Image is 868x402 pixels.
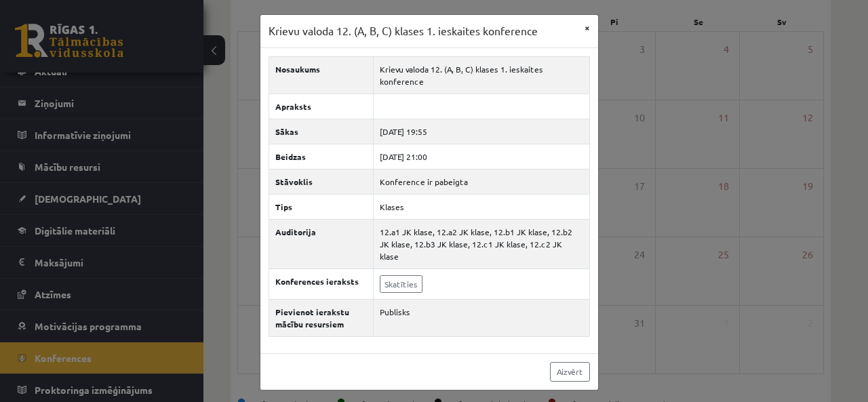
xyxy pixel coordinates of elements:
[373,194,589,219] td: Klases
[373,169,589,194] td: Konference ir pabeigta
[269,194,373,219] th: Tips
[269,219,373,268] th: Auditorija
[269,169,373,194] th: Stāvoklis
[373,56,589,94] td: Krievu valoda 12. (A, B, C) klases 1. ieskaites konference
[269,268,373,299] th: Konferences ieraksts
[269,56,373,94] th: Nosaukums
[576,15,598,41] button: ×
[373,144,589,169] td: [DATE] 21:00
[373,299,589,336] td: Publisks
[269,119,373,144] th: Sākas
[373,119,589,144] td: [DATE] 19:55
[380,275,422,293] a: Skatīties
[269,144,373,169] th: Beidzas
[269,299,373,336] th: Pievienot ierakstu mācību resursiem
[373,219,589,268] td: 12.a1 JK klase, 12.a2 JK klase, 12.b1 JK klase, 12.b2 JK klase, 12.b3 JK klase, 12.c1 JK klase, 1...
[550,362,590,382] a: Aizvērt
[269,94,373,119] th: Apraksts
[269,23,538,39] h3: Krievu valoda 12. (A, B, C) klases 1. ieskaites konference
